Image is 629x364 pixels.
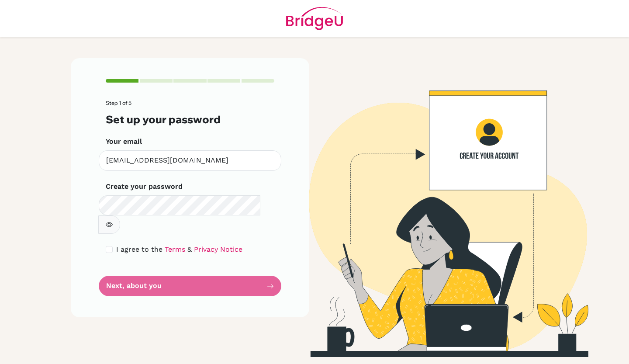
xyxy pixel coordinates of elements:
span: Step 1 of 5 [106,100,131,106]
span: & [187,245,192,253]
input: Insert your email* [99,150,281,171]
a: Terms [165,245,185,253]
label: Your email [106,136,142,147]
a: Privacy Notice [194,245,242,253]
span: I agree to the [116,245,162,253]
label: Create your password [106,181,183,192]
h3: Set up your password [106,113,274,126]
